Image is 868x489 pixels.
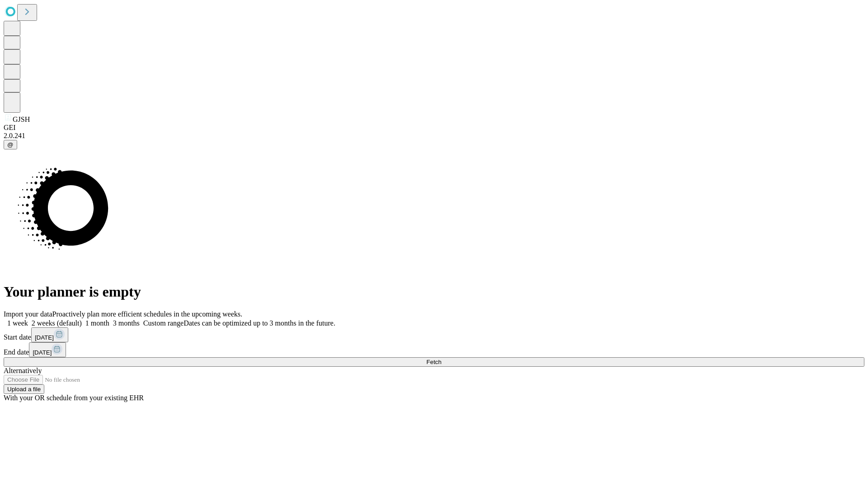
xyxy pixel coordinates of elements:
span: With your OR schedule from your existing EHR [4,394,144,402]
span: GJSH [13,115,30,123]
span: Custom range [143,319,184,327]
span: [DATE] [35,334,54,341]
span: 1 month [85,319,109,327]
span: Proactively plan more efficient schedules in the upcoming weeks. [52,310,242,318]
span: @ [7,141,14,148]
button: Fetch [4,357,864,367]
span: 3 months [113,319,140,327]
span: 1 week [7,319,28,327]
span: Dates can be optimized up to 3 months in the future. [184,319,335,327]
button: [DATE] [29,342,66,357]
div: 2.0.241 [4,132,864,140]
span: [DATE] [33,349,52,356]
button: [DATE] [31,327,68,342]
div: End date [4,342,864,357]
div: Start date [4,327,864,342]
h1: Your planner is empty [4,283,864,300]
button: @ [4,140,17,149]
span: Fetch [426,359,441,365]
span: Alternatively [4,367,42,374]
div: GEI [4,124,864,132]
button: Upload a file [4,384,44,394]
span: 2 weeks (default) [32,319,82,327]
span: Import your data [4,310,52,318]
